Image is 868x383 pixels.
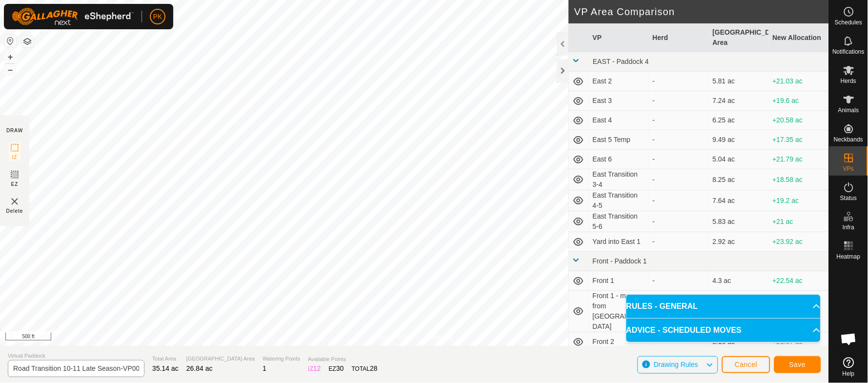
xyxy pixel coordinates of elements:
span: Help [843,371,855,377]
span: Cancel [735,361,758,368]
td: East 5 Temp [589,130,649,150]
td: Front 1 - move from [GEOGRAPHIC_DATA] [589,291,649,332]
td: 2.92 ac [709,232,769,252]
td: 7.24 ac [709,91,769,111]
td: +18.58 ac [769,169,829,190]
span: Total Area [152,355,179,363]
span: 35.14 ac [152,364,179,372]
div: - [653,154,705,164]
button: Cancel [722,356,770,373]
span: 28 [370,364,378,372]
span: Drawing Rules [654,361,698,368]
span: Available Points [308,355,377,363]
span: Save [789,361,806,368]
td: 8.25 ac [709,169,769,190]
div: - [653,135,705,145]
a: Privacy Policy [376,333,413,342]
span: PK [153,12,163,22]
th: [GEOGRAPHIC_DATA] Area [709,23,769,52]
span: Status [840,195,857,201]
div: IZ [308,363,321,374]
div: EZ [329,363,344,374]
span: IZ [12,154,18,161]
div: - [653,196,705,206]
td: Front 2 [589,332,649,352]
td: +21.79 ac [769,150,829,169]
img: VP [9,196,21,207]
td: +21.03 ac [769,72,829,91]
h2: VP Area Comparison [575,6,829,18]
td: Front 1 [589,271,649,291]
div: - [653,217,705,227]
td: East 2 [589,72,649,91]
img: Gallagher Logo [12,8,134,25]
td: +19.2 ac [769,190,829,211]
td: East 4 [589,111,649,130]
span: Delete [6,207,23,215]
td: East 3 [589,91,649,111]
div: - [653,76,705,86]
td: +23.92 ac [769,232,829,252]
span: [GEOGRAPHIC_DATA] Area [186,355,255,363]
span: 1 [263,364,267,372]
span: Virtual Paddock [8,352,145,360]
span: RULES - GENERAL [626,301,698,312]
div: - [653,96,705,106]
td: 4.3 ac [709,271,769,291]
span: Front - Paddock 1 [593,257,647,265]
td: East Transition 3-4 [589,169,649,190]
td: East 6 [589,150,649,169]
td: +20.58 ac [769,111,829,130]
p-accordion-header: ADVICE - SCHEDULED MOVES [626,319,821,342]
th: New Allocation [769,23,829,52]
span: ADVICE - SCHEDULED MOVES [626,324,742,336]
td: 5.83 ac [709,211,769,232]
span: Neckbands [834,137,863,142]
button: Reset Map [4,35,16,47]
td: +19.6 ac [769,91,829,111]
a: Help [829,353,868,381]
button: – [4,64,16,76]
button: + [4,51,16,63]
td: 4.84 ac [709,291,769,332]
span: Animals [838,107,859,113]
td: East Transition 4-5 [589,190,649,211]
td: 5.81 ac [709,72,769,91]
div: - [653,276,705,286]
td: 9.49 ac [709,130,769,150]
a: Contact Us [424,333,453,342]
span: Schedules [835,20,862,25]
p-accordion-header: RULES - GENERAL [626,295,821,318]
td: +21.99 ac [769,291,829,332]
div: Open chat [834,324,864,354]
td: +22.54 ac [769,271,829,291]
div: - [653,175,705,185]
td: East Transition 5-6 [589,211,649,232]
td: +17.35 ac [769,130,829,150]
div: DRAW [6,127,23,134]
span: 26.84 ac [186,364,213,372]
div: - [653,115,705,125]
span: Herds [841,78,856,84]
div: - [653,237,705,247]
span: Heatmap [837,254,861,260]
span: 12 [313,364,321,372]
span: Infra [843,224,854,230]
span: 30 [336,364,344,372]
button: Save [774,356,821,373]
td: Yard into East 1 [589,232,649,252]
span: EZ [11,181,19,188]
td: 6.25 ac [709,111,769,130]
td: 5.04 ac [709,150,769,169]
th: VP [589,23,649,52]
div: TOTAL [351,363,377,374]
th: Herd [649,23,709,52]
span: VPs [843,166,854,172]
button: Map Layers [21,36,33,47]
span: EAST - Paddock 4 [593,58,649,65]
span: Watering Points [263,355,300,363]
td: +21 ac [769,211,829,232]
span: Notifications [833,49,865,55]
td: 7.64 ac [709,190,769,211]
